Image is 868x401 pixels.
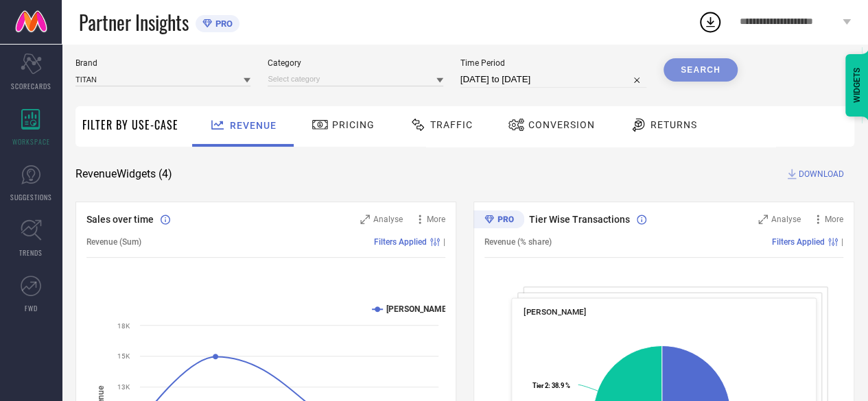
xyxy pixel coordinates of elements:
span: Partner Insights [79,8,189,36]
span: Traffic [430,119,473,130]
span: Pricing [332,119,375,130]
span: Revenue [230,120,277,131]
span: SUGGESTIONS [10,192,52,202]
tspan: Tier 2 [532,382,548,389]
span: Filters Applied [772,237,825,247]
span: Brand [75,58,250,68]
text: 15K [117,352,130,360]
span: WORKSPACE [12,136,50,147]
input: Select time period [460,71,646,88]
span: PRO [212,19,233,29]
span: Returns [650,119,697,130]
span: | [443,237,445,247]
span: Category [268,58,443,68]
text: [PERSON_NAME] [386,304,449,314]
span: Revenue Widgets ( 4 ) [75,167,172,181]
span: | [841,237,843,247]
span: Sales over time [86,214,154,225]
span: Tier Wise Transactions [529,214,630,225]
span: Revenue (Sum) [86,237,141,247]
span: FWD [25,303,38,313]
text: : 38.9 % [532,382,570,389]
span: Time Period [460,58,646,68]
span: Analyse [771,215,801,224]
span: SCORECARDS [11,81,51,91]
span: Analyse [373,215,403,224]
text: 13K [117,383,130,391]
span: DOWNLOAD [799,167,844,181]
span: Filter By Use-Case [82,117,178,133]
span: Conversion [528,119,595,130]
span: More [825,215,843,224]
div: Premium [473,210,524,231]
text: 18K [117,322,130,330]
span: Revenue (% share) [484,237,552,247]
input: Select category [268,72,443,86]
span: TRENDS [19,247,43,258]
svg: Zoom [360,215,370,224]
span: [PERSON_NAME] [524,307,586,317]
div: Open download list [698,10,723,34]
span: More [427,215,445,224]
svg: Zoom [758,215,768,224]
span: Filters Applied [374,237,427,247]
